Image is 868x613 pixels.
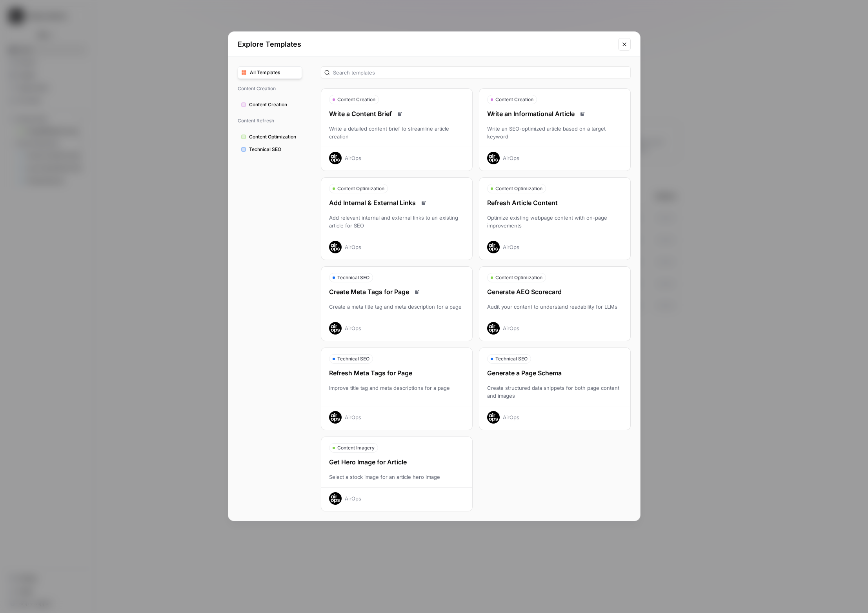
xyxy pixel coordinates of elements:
[345,243,361,251] div: AirOps
[321,457,472,467] div: Get Hero Image for Article
[578,109,587,118] a: Read docs
[238,98,302,111] button: Content Creation
[321,368,472,378] div: Refresh Meta Tags for Page
[321,88,473,171] button: Content CreationWrite a Content BriefRead docsWrite a detailed content brief to streamline articl...
[495,355,528,362] span: Technical SEO
[333,69,627,76] input: Search templates
[345,154,361,162] div: AirOps
[345,324,361,332] div: AirOps
[345,495,361,502] div: AirOps
[321,177,473,260] button: Content OptimizationAdd Internal & External LinksRead docsAdd relevant internal and external link...
[412,287,422,296] a: Read docs
[479,88,631,171] button: Content CreationWrite an Informational ArticleRead docsWrite an SEO-optimized article based on a ...
[238,143,302,156] button: Technical SEO
[321,437,473,511] button: Content ImageryGet Hero Image for ArticleSelect a stock image for an article hero imageAirOps
[495,96,533,103] span: Content Creation
[238,39,613,50] h2: Explore Templates
[321,347,473,430] button: Technical SEORefresh Meta Tags for PageImprove title tag and meta descriptions for a pageAirOps
[321,198,472,207] div: Add Internal & External Links
[495,274,542,281] span: Content Optimization
[618,38,631,51] button: Close modal
[503,413,519,421] div: AirOps
[419,198,428,207] a: Read docs
[495,185,542,192] span: Content Optimization
[321,109,472,118] div: Write a Content Brief
[479,198,630,207] div: Refresh Article Content
[249,101,298,108] span: Content Creation
[479,266,631,341] button: Content OptimizationGenerate AEO ScorecardAudit your content to understand readability for LLMsAi...
[479,109,630,118] div: Write an Informational Article
[479,125,630,140] div: Write an SEO-optimized article based on a target keyword
[337,274,369,281] span: Technical SEO
[345,413,361,421] div: AirOps
[321,125,472,140] div: Write a detailed content brief to streamline article creation
[238,82,302,95] span: Content Creation
[337,185,384,192] span: Content Optimization
[503,243,519,251] div: AirOps
[479,214,630,229] div: Optimize existing webpage content with on-page improvements
[321,473,472,481] div: Select a stock image for an article hero image
[395,109,404,118] a: Read docs
[479,177,631,260] button: Content OptimizationRefresh Article ContentOptimize existing webpage content with on-page improve...
[250,69,298,76] span: All Templates
[337,444,375,451] span: Content Imagery
[337,355,369,362] span: Technical SEO
[321,287,472,296] div: Create Meta Tags for Page
[479,368,630,378] div: Generate a Page Schema
[479,384,630,400] div: Create structured data snippets for both page content and images
[479,287,630,296] div: Generate AEO Scorecard
[238,66,302,79] button: All Templates
[321,303,472,311] div: Create a meta title tag and meta description for a page
[249,146,298,153] span: Technical SEO
[479,303,630,311] div: Audit your content to understand readability for LLMs
[503,154,519,162] div: AirOps
[503,324,519,332] div: AirOps
[321,384,472,400] div: Improve title tag and meta descriptions for a page
[337,96,375,103] span: Content Creation
[479,347,631,430] button: Technical SEOGenerate a Page SchemaCreate structured data snippets for both page content and imag...
[321,214,472,229] div: Add relevant internal and external links to an existing article for SEO
[238,114,302,127] span: Content Refresh
[249,133,298,140] span: Content Optimization
[321,266,473,341] button: Technical SEOCreate Meta Tags for PageRead docsCreate a meta title tag and meta description for a...
[238,131,302,143] button: Content Optimization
